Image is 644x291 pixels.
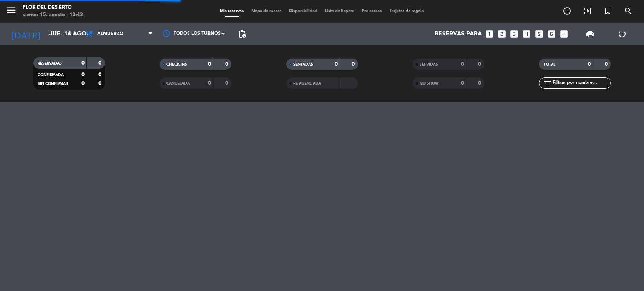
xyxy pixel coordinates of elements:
[624,6,633,15] i: search
[208,62,211,67] strong: 0
[81,60,85,66] strong: 0
[38,82,68,86] span: SIN CONFIRMAR
[603,6,612,15] i: turned_in_not
[435,31,482,38] span: Reservas para
[225,80,230,86] strong: 0
[618,29,627,38] i: power_settings_new
[38,62,62,65] span: RESERVADAS
[606,23,638,45] div: LOG OUT
[98,81,103,86] strong: 0
[563,6,572,15] i: add_circle_outline
[293,82,321,85] span: RE AGENDADA
[559,29,569,39] i: add_box
[238,29,247,38] span: pending_actions
[605,62,609,67] strong: 0
[225,62,230,67] strong: 0
[335,62,338,67] strong: 0
[216,9,247,13] span: Mis reservas
[478,62,483,67] strong: 0
[23,11,83,19] div: viernes 15. agosto - 13:43
[247,9,285,13] span: Mapa de mesas
[544,63,555,66] span: TOTAL
[358,9,386,13] span: Pre-acceso
[38,73,64,77] span: CONFIRMADA
[420,63,438,66] span: SERVIDAS
[461,80,464,86] strong: 0
[461,62,464,67] strong: 0
[293,63,313,66] span: SENTADAS
[81,81,85,86] strong: 0
[588,62,591,67] strong: 0
[547,29,556,39] i: looks_6
[543,79,552,88] i: filter_list
[98,72,103,77] strong: 0
[70,29,79,38] i: arrow_drop_down
[166,82,190,85] span: CANCELADA
[98,60,103,66] strong: 0
[509,29,519,39] i: looks_3
[6,26,46,42] i: [DATE]
[522,29,532,39] i: looks_4
[97,31,123,37] span: Almuerzo
[583,6,592,15] i: exit_to_app
[552,79,610,87] input: Filtrar por nombre...
[23,4,83,11] div: FLOR DEL DESIERTO
[6,5,17,16] i: menu
[352,62,356,67] strong: 0
[586,29,595,38] span: print
[534,29,544,39] i: looks_5
[285,9,321,13] span: Disponibilidad
[497,29,507,39] i: looks_two
[166,63,187,66] span: CHECK INS
[386,9,428,13] span: Tarjetas de regalo
[478,80,483,86] strong: 0
[321,9,358,13] span: Lista de Espera
[81,72,85,77] strong: 0
[208,80,211,86] strong: 0
[6,5,17,18] button: menu
[420,82,439,85] span: NO SHOW
[484,29,494,39] i: looks_one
